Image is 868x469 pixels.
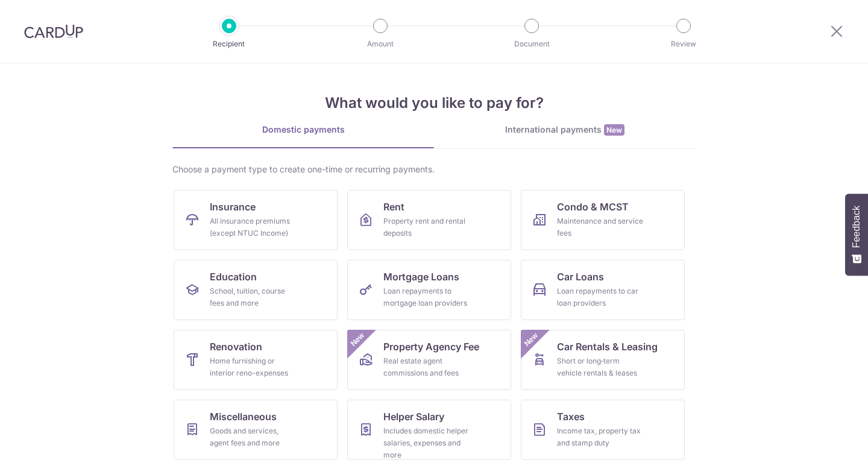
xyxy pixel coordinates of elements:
[557,215,644,239] div: Maintenance and service fees
[210,425,297,449] div: Goods and services, agent fees and more
[24,24,83,39] img: CardUp
[383,215,470,239] div: Property rent and rental deposits
[210,285,297,309] div: School, tuition, course fees and more
[434,124,696,136] div: International payments
[347,260,511,320] a: Mortgage LoansLoan repayments to mortgage loan providers
[172,92,696,114] h4: What would you like to pay for?
[557,269,604,284] span: Car Loans
[210,409,277,424] span: Miscellaneous
[210,200,256,214] span: Insurance
[851,206,862,248] span: Feedback
[336,38,425,50] p: Amount
[383,355,470,379] div: Real estate agent commissions and fees
[521,330,685,390] a: Car Rentals & LeasingShort or long‑term vehicle rentals & leasesNew
[557,339,658,354] span: Car Rentals & Leasing
[210,339,262,354] span: Renovation
[557,355,644,379] div: Short or long‑term vehicle rentals & leases
[174,400,338,460] a: MiscellaneousGoods and services, agent fees and more
[383,425,470,461] div: Includes domestic helper salaries, expenses and more
[347,330,511,390] a: Property Agency FeeReal estate agent commissions and feesNew
[521,260,685,320] a: Car LoansLoan repayments to car loan providers
[557,425,644,449] div: Income tax, property tax and stamp duty
[487,38,576,50] p: Document
[174,330,338,390] a: RenovationHome furnishing or interior reno-expenses
[521,400,685,460] a: TaxesIncome tax, property tax and stamp duty
[210,355,297,379] div: Home furnishing or interior reno-expenses
[172,124,434,136] div: Domestic payments
[521,190,685,250] a: Condo & MCSTMaintenance and service fees
[347,190,511,250] a: RentProperty rent and rental deposits
[521,330,541,350] span: New
[845,194,868,275] button: Feedback - Show survey
[210,215,297,239] div: All insurance premiums (except NTUC Income)
[184,38,274,50] p: Recipient
[383,409,444,424] span: Helper Salary
[348,330,368,350] span: New
[557,200,629,214] span: Condo & MCST
[347,400,511,460] a: Helper SalaryIncludes domestic helper salaries, expenses and more
[172,163,696,175] div: Choose a payment type to create one-time or recurring payments.
[557,285,644,309] div: Loan repayments to car loan providers
[210,269,257,284] span: Education
[383,269,459,284] span: Mortgage Loans
[639,38,728,50] p: Review
[383,285,470,309] div: Loan repayments to mortgage loan providers
[557,409,585,424] span: Taxes
[174,190,338,250] a: InsuranceAll insurance premiums (except NTUC Income)
[604,124,624,136] span: New
[383,200,404,214] span: Rent
[174,260,338,320] a: EducationSchool, tuition, course fees and more
[383,339,479,354] span: Property Agency Fee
